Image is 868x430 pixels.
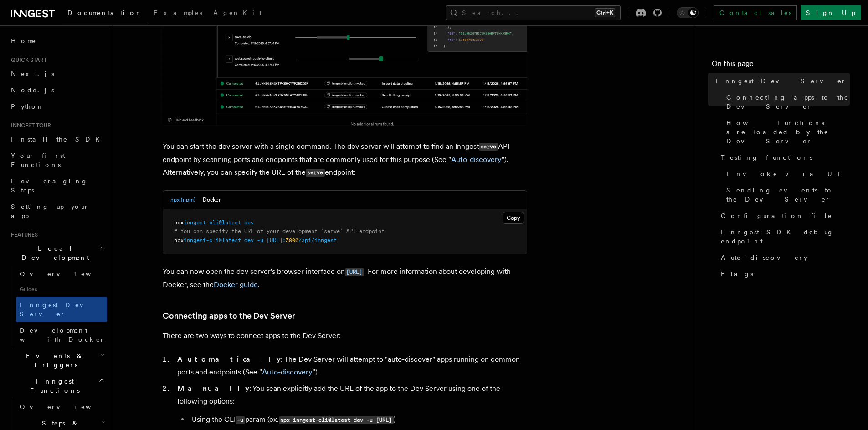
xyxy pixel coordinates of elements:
[67,9,143,16] span: Documentation
[20,301,98,318] span: Inngest Dev Server
[244,219,254,226] span: dev
[62,3,148,25] a: Documentation
[717,266,850,282] a: Flags
[726,169,847,178] span: Invoke via UI
[177,384,249,393] strong: Manually
[723,166,850,182] a: Invoke via UI
[446,5,621,20] button: Search...Ctrl+K
[163,265,527,291] p: You can now open the dev server's browser interface on . For more information about developing wi...
[479,143,498,151] code: serve
[7,122,51,129] span: Inngest tour
[7,33,107,49] a: Home
[11,36,36,46] span: Home
[726,186,850,204] span: Sending events to the Dev Server
[7,240,107,266] button: Local Development
[208,3,267,25] a: AgentKit
[184,237,241,243] span: inngest-cli@latest
[177,355,281,364] strong: Automatically
[712,73,850,89] a: Inngest Dev Server
[7,147,107,173] a: Your first Functions
[7,266,107,348] div: Local Development
[451,155,502,164] a: Auto-discovery
[723,89,850,115] a: Connecting apps to the Dev Server
[257,237,263,243] span: -u
[203,191,221,209] button: Docker
[16,399,107,415] a: Overview
[7,66,107,82] a: Next.js
[721,253,807,262] span: Auto-discovery
[262,368,313,376] a: Auto-discovery
[717,249,850,266] a: Auto-discovery
[16,322,107,348] a: Development with Docker
[170,191,195,209] button: npx (npm)
[244,237,254,243] span: dev
[189,413,527,426] li: Using the CLI param (ex. )
[11,152,65,168] span: Your first Functions
[20,270,113,278] span: Overview
[7,56,47,64] span: Quick start
[7,173,107,198] a: Leveraging Steps
[7,198,107,224] a: Setting up your app
[16,266,107,282] a: Overview
[213,9,262,16] span: AgentKit
[726,93,850,111] span: Connecting apps to the Dev Server
[267,237,286,243] span: [URL]:
[163,140,527,179] p: You can start the dev server with a single command. The dev server will attempt to find an Innges...
[7,98,107,115] a: Python
[721,211,832,220] span: Configuration file
[7,351,99,369] span: Events & Triggers
[16,282,107,297] span: Guides
[7,244,99,262] span: Local Development
[163,329,527,342] p: There are two ways to connect apps to the Dev Server:
[154,9,202,16] span: Examples
[11,86,54,94] span: Node.js
[11,70,54,77] span: Next.js
[717,224,850,249] a: Inngest SDK debug endpoint
[184,219,241,226] span: inngest-cli@latest
[236,416,245,424] code: -u
[214,280,258,289] a: Docker guide
[7,373,107,399] button: Inngest Functions
[726,118,850,146] span: How functions are loaded by the Dev Server
[677,7,699,18] button: Toggle dark mode
[721,153,812,162] span: Testing functions
[714,5,797,20] a: Contact sales
[7,82,107,98] a: Node.js
[723,115,850,149] a: How functions are loaded by the Dev Server
[298,237,337,243] span: /api/inngest
[7,131,107,147] a: Install the SDK
[163,309,295,322] a: Connecting apps to the Dev Server
[721,228,850,246] span: Inngest SDK debug endpoint
[279,416,394,424] code: npx inngest-cli@latest dev -u [URL]
[20,403,113,410] span: Overview
[174,237,184,243] span: npx
[175,353,527,379] li: : The Dev Server will attempt to "auto-discover" apps running on common ports and endpoints (See ...
[712,58,850,73] h4: On this page
[595,8,615,17] kbd: Ctrl+K
[345,268,364,276] code: [URL]
[20,327,105,343] span: Development with Docker
[148,3,208,25] a: Examples
[801,5,861,20] a: Sign Up
[306,169,325,177] code: serve
[16,297,107,322] a: Inngest Dev Server
[717,149,850,166] a: Testing functions
[11,103,44,110] span: Python
[503,212,524,224] button: Copy
[723,182,850,207] a: Sending events to the Dev Server
[286,237,298,243] span: 3000
[717,207,850,224] a: Configuration file
[7,231,38,238] span: Features
[174,219,184,226] span: npx
[345,267,364,276] a: [URL]
[715,76,847,86] span: Inngest Dev Server
[11,203,89,219] span: Setting up your app
[721,269,753,278] span: Flags
[7,377,98,395] span: Inngest Functions
[11,177,88,194] span: Leveraging Steps
[174,228,385,234] span: # You can specify the URL of your development `serve` API endpoint
[7,348,107,373] button: Events & Triggers
[11,136,105,143] span: Install the SDK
